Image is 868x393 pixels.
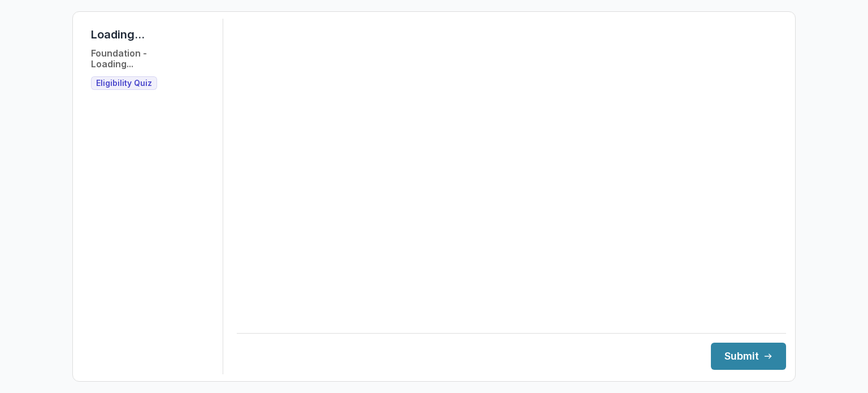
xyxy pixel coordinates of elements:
span: Eligibility Quiz [96,79,152,88]
div: Error! [303,341,570,355]
button: Close [576,336,590,350]
h1: Loading... [91,28,145,41]
button: Submit [711,343,786,370]
h2: Foundation - Loading... [91,48,147,70]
